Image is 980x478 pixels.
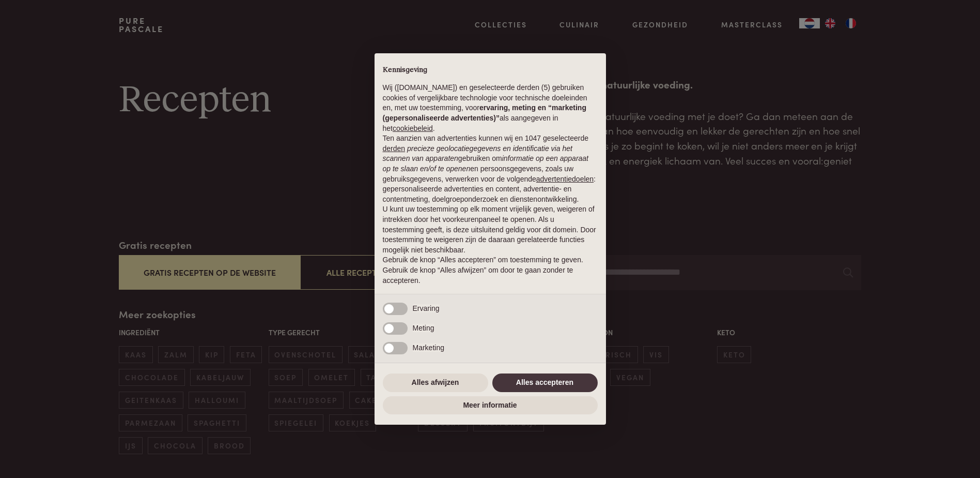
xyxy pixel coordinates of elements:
[383,144,406,154] button: derden
[413,343,444,352] span: Marketing
[383,255,598,286] p: Gebruik de knop “Alles accepteren” om toestemming te geven. Gebruik de knop “Alles afwijzen” om d...
[383,103,586,122] strong: ervaring, meting en “marketing (gepersonaliseerde advertenties)”
[413,324,434,332] span: Meting
[383,204,598,255] p: U kunt uw toestemming op elk moment vrijelijk geven, weigeren of intrekken door het voorkeurenpan...
[393,124,433,132] a: cookiebeleid
[492,374,598,392] button: Alles accepteren
[383,66,598,75] h2: Kennisgeving
[536,174,594,185] button: advertentiedoelen
[383,396,598,415] button: Meer informatie
[383,83,598,133] p: Wij ([DOMAIN_NAME]) en geselecteerde derden (5) gebruiken cookies of vergelijkbare technologie vo...
[383,374,488,392] button: Alles afwijzen
[383,154,589,173] em: informatie op een apparaat op te slaan en/of te openen
[413,304,440,312] span: Ervaring
[383,133,598,204] p: Ten aanzien van advertenties kunnen wij en 1047 geselecteerde gebruiken om en persoonsgegevens, z...
[383,144,572,163] em: precieze geolocatiegegevens en identificatie via het scannen van apparaten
